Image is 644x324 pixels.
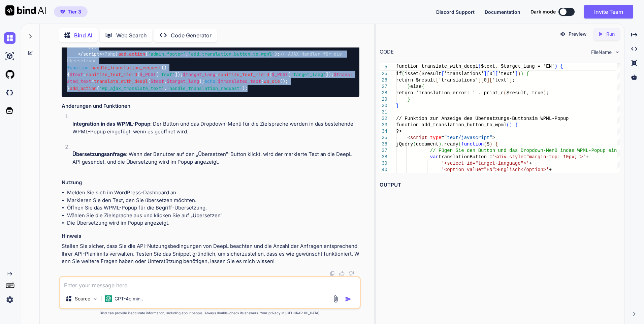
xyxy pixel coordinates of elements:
[380,154,387,160] div: 38
[481,64,554,69] span: $text, $target_lang = 'EN'
[151,78,164,85] span: $text
[484,141,487,147] span: (
[436,77,439,83] span: [
[396,141,413,147] span: jQuery
[543,90,546,96] span: )
[4,69,15,80] img: githubLight
[408,84,410,89] span: }
[487,141,489,147] span: $
[67,197,359,204] li: Markieren Sie den Text, den Sie übersetzen möchten.
[439,141,441,147] span: )
[67,65,167,71] span: ( )
[492,135,495,140] span: >
[380,167,387,173] div: 40
[396,116,532,121] span: // Funktion zur Anzeige des Übersetzungs-Buttons
[91,65,161,71] span: handle_translation_request
[560,64,563,69] span: {
[422,71,442,76] span: $result
[376,177,624,193] h2: OUTPUT
[509,122,512,128] span: )
[492,77,509,83] span: 'text'
[396,77,436,83] span: return $result
[67,65,89,71] span: function
[554,64,557,69] span: )
[62,232,359,240] h3: Hinweis
[92,296,98,302] img: Pick Models
[167,85,242,91] span: 'handle_translation_request'
[218,71,269,77] span: sanitize_text_field
[54,6,88,17] button: premiumTier 3
[380,64,387,70] span: 5
[430,148,566,153] span: // Fügen Sie den Button und das Dropdown-Menü in
[530,8,556,15] span: Dark mode
[532,116,569,121] span: im WPML-Popup
[59,311,361,316] p: Bind can provide inaccurate information, including about people. Always double-check its answers....
[396,90,504,96] span: return 'Translation error: ' . print_r
[413,141,416,147] span: (
[444,71,484,76] span: 'translations'
[441,71,444,76] span: [
[380,84,387,90] div: 27
[380,109,387,116] div: 31
[72,151,126,157] strong: Übersetzungsanfrage
[439,154,492,160] span: translationButton =
[67,189,359,197] li: Melden Sie sich im WordPress-Dashboard an.
[458,141,461,147] span: (
[396,103,399,108] span: }
[529,161,532,166] span: +
[94,78,148,85] span: translate_with_deepl
[380,77,387,84] div: 26
[422,84,424,89] span: {
[430,135,442,140] span: type
[291,71,326,77] span: 'target_lang'
[62,242,359,265] p: Stellen Sie sicher, dass Sie die API-Nutzungsbedingungen von DeepL beachten und die Anzahl der An...
[478,64,481,69] span: (
[204,78,215,85] span: echo
[4,51,15,62] img: ai-studio
[102,51,116,57] span: <?php
[408,135,410,140] span: <
[441,167,549,172] span: '<option value="EN">Englisch</option>'
[484,77,486,83] span: 0
[4,87,15,98] img: darkCloudIdeIcon
[402,71,405,76] span: (
[218,78,261,85] span: $translated_text
[148,51,186,57] span: 'admin_footer'
[436,9,475,15] span: Discord Support
[62,179,359,187] h3: Nutzung
[339,271,345,276] img: like
[4,294,15,305] img: settings
[72,151,359,166] p: : Wenn der Benutzer auf den „Übersetzen“-Button klickt, wird der markierte Text an die DeepL API ...
[115,295,143,302] p: GPT-4o min..
[569,31,587,37] p: Preview
[439,77,478,83] span: 'translations'
[546,90,549,96] span: ;
[68,8,81,15] span: Tier 3
[188,51,275,57] span: 'add_translation_button_to_wpml'
[487,77,489,83] span: ]
[345,296,352,302] img: icon
[396,64,478,69] span: function translate_with_deepl
[495,141,498,147] span: {
[405,71,419,76] span: isset
[5,5,46,15] img: Bind AI
[436,8,475,15] button: Discord Support
[441,141,458,147] span: .ready
[487,71,489,76] span: [
[485,9,520,15] span: Documentation
[549,167,552,172] span: +
[105,295,112,302] img: GPT-4o mini
[75,295,90,302] p: Source
[444,135,492,140] span: "text/javascript"
[515,122,518,128] span: {
[410,135,427,140] span: script
[183,71,215,77] span: $target_lang
[380,160,387,167] div: 39
[408,97,410,102] span: }
[159,71,175,77] span: 'text'
[70,71,83,77] span: $text
[396,71,402,76] span: if
[380,96,387,103] div: 29
[74,31,92,39] p: Bind AI
[67,219,359,227] li: Die Übersetzung wird im Popup angezeigt.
